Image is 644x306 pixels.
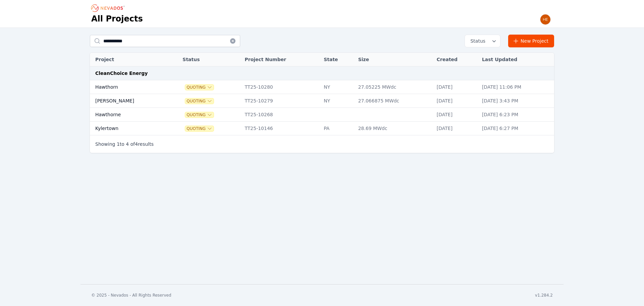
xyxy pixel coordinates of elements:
[355,53,433,67] th: Size
[90,122,168,135] td: Kylertown
[241,108,320,122] td: TT25-10268
[355,122,433,135] td: 28.69 MWdc
[433,122,479,135] td: [DATE]
[91,13,143,24] h1: All Projects
[508,35,554,47] a: New Project
[185,112,214,118] button: Quoting
[241,80,320,94] td: TT25-10280
[185,126,214,131] button: Quoting
[90,94,168,108] td: [PERSON_NAME]
[355,80,433,94] td: 27.05225 MWdc
[90,67,554,80] td: CleanChoice Energy
[241,53,320,67] th: Project Number
[91,3,127,13] nav: Breadcrumb
[433,53,479,67] th: Created
[185,85,214,90] button: Quoting
[540,14,551,25] img: Henar Luque
[135,141,138,147] span: 4
[320,53,355,67] th: State
[479,108,554,122] td: [DATE] 6:23 PM
[320,94,355,108] td: NY
[179,53,241,67] th: Status
[91,293,171,298] div: © 2025 - Nevados - All Rights Reserved
[433,80,479,94] td: [DATE]
[95,141,154,147] p: Showing to of results
[479,122,554,135] td: [DATE] 6:27 PM
[479,53,554,67] th: Last Updated
[320,122,355,135] td: PA
[90,108,554,122] tr: HawthorneQuotingTT25-10268[DATE][DATE] 6:23 PM
[90,122,554,135] tr: KylertownQuotingTT25-10146PA28.69 MWdc[DATE][DATE] 6:27 PM
[320,80,355,94] td: NY
[433,108,479,122] td: [DATE]
[479,80,554,94] td: [DATE] 11:06 PM
[479,94,554,108] td: [DATE] 3:43 PM
[90,53,168,67] th: Project
[535,293,553,298] div: v1.284.2
[90,108,168,122] td: Hawthorne
[117,141,120,147] span: 1
[355,94,433,108] td: 27.066875 MWdc
[465,35,500,47] button: Status
[90,80,168,94] td: Hawthorn
[90,80,554,94] tr: HawthornQuotingTT25-10280NY27.05225 MWdc[DATE][DATE] 11:06 PM
[90,94,554,108] tr: [PERSON_NAME]QuotingTT25-10279NY27.066875 MWdc[DATE][DATE] 3:43 PM
[241,122,320,135] td: TT25-10146
[126,141,129,147] span: 4
[185,98,214,104] button: Quoting
[433,94,479,108] td: [DATE]
[468,38,485,44] span: Status
[241,94,320,108] td: TT25-10279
